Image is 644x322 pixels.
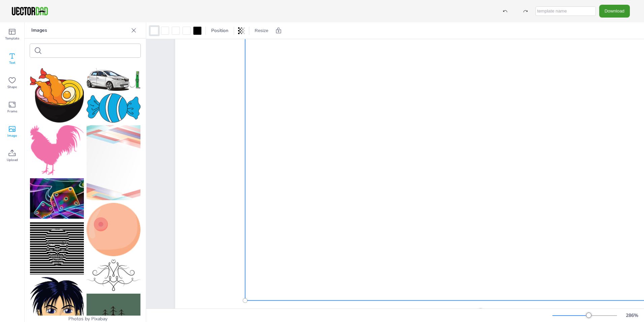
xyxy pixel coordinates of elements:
img: noodle-3899206_150.png [30,68,84,123]
p: Images [31,22,128,38]
img: VectorDad-1.png [11,6,49,16]
img: car-3321668_150.png [87,68,140,91]
img: candy-6887678_150.png [87,93,140,122]
button: Download [599,5,630,17]
img: cock-1893885_150.png [30,125,84,176]
span: Text [9,60,15,65]
input: template name [536,6,596,16]
span: Template [5,36,19,41]
span: Image [7,133,17,138]
a: Pixabay [91,316,107,322]
div: Photos by [25,316,146,322]
span: Frame [7,109,17,114]
span: Shape [7,84,17,90]
div: 286 % [624,312,640,319]
span: Upload [7,157,18,163]
img: given-67935_150.jpg [30,178,84,218]
img: arabesque-2031419_150.png [87,259,140,291]
img: boobs-2718690_150.png [87,203,140,256]
img: background-1829559_150.png [87,125,140,200]
img: skull-2759911_150.png [30,221,84,274]
button: Resize [252,25,271,36]
span: Position [210,27,230,34]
